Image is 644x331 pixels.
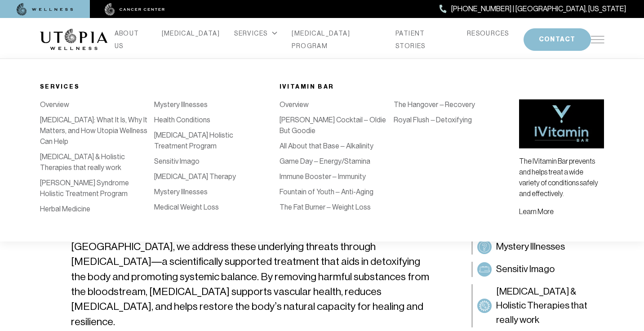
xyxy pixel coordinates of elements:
a: The Fat Burner – Weight Loss [280,203,371,211]
a: Sensitiv ImagoSensitiv Imago [471,262,604,277]
a: Game Day – Energy/Stamina [280,157,370,165]
a: [MEDICAL_DATA] [162,27,220,40]
a: The Hangover – Recovery [394,100,475,109]
span: Mystery Illnesses [496,240,565,254]
img: logo [40,29,107,50]
a: Medical Weight Loss [154,203,219,211]
a: Mystery IllnessesMystery Illnesses [471,239,604,255]
a: PATIENT STORIES [395,27,453,52]
a: [MEDICAL_DATA] PROGRAM [292,27,381,52]
a: Bio-Identical Hormones [269,161,343,170]
a: [MEDICAL_DATA] [269,131,323,139]
a: Overview [40,100,69,109]
a: Health Conditions [154,116,210,124]
img: Mystery Illnesses [479,242,490,252]
a: [PERSON_NAME] Syndrome Holistic Treatment Program [40,179,129,198]
img: vitamin bar [519,99,604,148]
span: Sensitiv Imago [496,262,555,277]
a: Immune Booster – Immunity [280,172,366,181]
button: CONTACT [524,28,591,51]
a: Herbal Medicine [40,205,90,213]
a: [PHONE_NUMBER] | [GEOGRAPHIC_DATA], [US_STATE] [440,3,626,15]
a: Detoxification [269,116,313,124]
a: [MEDICAL_DATA] Therapy [154,172,236,181]
div: iVitamin Bar [280,81,508,92]
a: [MEDICAL_DATA] Holistic Treatment Program [154,131,233,150]
a: IV Vitamin Therapy [269,100,327,109]
p: Free radicals, environmental toxins, and heavy metals are major contributors to the development a... [71,194,429,329]
a: Sensitiv Imago [154,157,200,165]
div: Services [40,81,269,92]
a: [MEDICAL_DATA] & Holistic Therapies that really work [40,152,125,172]
span: [PHONE_NUMBER] | [GEOGRAPHIC_DATA], [US_STATE] [451,3,626,15]
img: cancer center [105,3,165,16]
a: [MEDICAL_DATA] [269,146,323,155]
img: Sensitiv Imago [479,264,490,275]
p: The IVitamin Bar prevents and helps treat a wide variety of conditions safely and effectively. [519,156,604,199]
a: Learn More [519,207,554,215]
img: Long COVID & Holistic Therapies that really work [479,300,490,311]
a: Overview [280,100,309,109]
a: Mystery Illnesses [154,188,208,196]
a: RESOURCES [467,27,509,40]
img: wellness [17,3,73,16]
a: Fountain of Youth – Anti-Aging [280,188,373,196]
span: [MEDICAL_DATA] & Holistic Therapies that really work [496,285,600,327]
a: Mystery Illnesses [154,100,208,109]
a: ABOUT US [115,27,147,52]
img: icon-hamburger [591,36,604,43]
a: Royal Flush – Detoxifying [394,116,472,124]
a: Long COVID & Holistic Therapies that really work[MEDICAL_DATA] & Holistic Therapies that really work [471,284,604,328]
div: SERVICES [234,27,277,40]
a: [MEDICAL_DATA]: What It Is, Why It Matters, and How Utopia Wellness Can Help [40,116,147,146]
a: [PERSON_NAME] Cocktail – Oldie But Goodie [280,116,386,135]
a: All About that Base – Alkalinity [280,142,373,150]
